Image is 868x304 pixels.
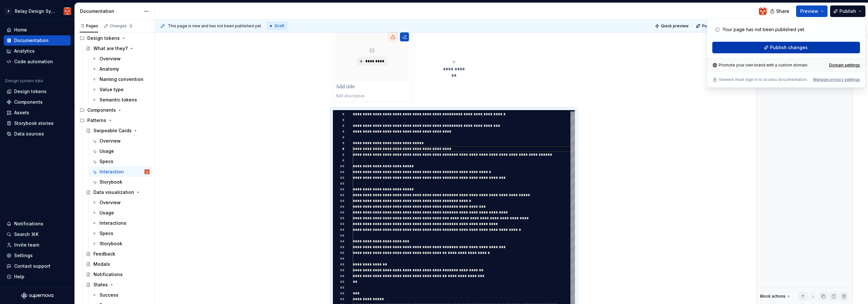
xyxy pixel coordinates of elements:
[100,86,124,93] div: Value type
[14,58,53,65] div: Code automation
[89,64,152,74] a: Anatomy
[4,261,71,271] button: Contact support
[110,23,133,29] div: Changes
[89,228,152,239] a: Specs
[100,138,121,144] div: Overview
[87,35,120,41] div: Design tokens
[100,169,124,175] div: Interaction
[80,23,98,29] div: Pages
[829,63,860,68] a: Domain settings
[144,169,150,174] img: Heath
[89,136,152,146] a: Overview
[839,8,856,14] span: Publish
[64,7,71,15] img: Heath
[830,5,865,17] button: Publish
[14,221,43,227] div: Notifications
[4,7,12,15] div: A
[89,95,152,105] a: Semantic tokens
[100,292,118,298] div: Success
[813,77,860,82] div: Manage privacy settings
[14,27,27,33] div: Home
[15,8,56,14] div: Relay Design System
[800,8,818,14] span: Preview
[4,250,71,261] a: Settings
[1,4,73,18] button: ARelay Design SystemHeath
[77,115,152,126] div: Patterns
[661,23,689,29] span: Quick preview
[89,146,152,156] a: Usage
[14,48,35,54] div: Analytics
[100,148,114,154] div: Usage
[275,23,284,29] span: Draft
[14,274,24,280] div: Help
[128,23,133,29] span: 5
[100,179,122,185] div: Storybook
[93,251,115,257] div: Feedback
[723,26,805,33] p: Your page has not been published yet.
[14,37,48,44] div: Documentation
[83,249,152,259] a: Feedback
[89,54,152,64] a: Overview
[93,127,132,134] div: Swipeable Cards
[14,263,50,269] div: Contact support
[93,261,110,267] div: Modals
[100,56,121,62] div: Overview
[14,99,43,105] div: Components
[100,76,143,83] div: Naming convention
[4,219,71,229] button: Notifications
[4,129,71,139] a: Data sources
[4,56,71,67] a: Code automation
[83,43,152,54] a: What are they?
[4,118,71,128] a: Storybook stories
[14,120,54,126] div: Storybook stories
[4,108,71,118] a: Assets
[93,271,123,278] div: Notifications
[760,292,791,301] div: Block actions
[759,7,767,15] img: Heath
[89,156,152,167] a: Specs
[4,240,71,250] a: Invite team
[89,239,152,249] a: Storybook
[77,33,152,43] div: Design tokens
[93,45,128,52] div: What are they?
[653,22,691,30] button: Quick preview
[89,177,152,187] a: Storybook
[14,109,29,116] div: Assets
[100,220,126,226] div: Interactions
[21,292,53,299] svg: Supernova Logo
[770,44,808,51] span: Publish changes
[14,252,33,259] div: Settings
[83,280,152,290] a: States
[694,22,736,30] button: Publish changes
[100,240,122,247] div: Storybook
[80,8,141,14] div: Documentation
[5,78,43,83] div: Design system data
[760,294,786,299] div: Block actions
[100,66,119,72] div: Anatomy
[14,88,47,95] div: Design tokens
[712,42,860,53] button: Publish changes
[83,187,152,197] a: Data visualization
[83,259,152,269] a: Modals
[796,5,828,17] button: Preview
[89,197,152,208] a: Overview
[89,208,152,218] a: Usage
[100,158,113,165] div: Specs
[767,5,794,17] button: Share
[87,107,116,113] div: Components
[4,25,71,35] a: Home
[89,84,152,95] a: Value type
[776,8,789,14] span: Share
[100,210,114,216] div: Usage
[4,272,71,282] button: Help
[89,290,152,300] a: Success
[14,131,44,137] div: Data sources
[702,23,733,29] span: Publish changes
[100,199,121,206] div: Overview
[712,63,808,68] div: Promote your own brand with a custom domain.
[89,218,152,228] a: Interactions
[89,74,152,84] a: Naming convention
[4,35,71,46] a: Documentation
[14,242,39,248] div: Invite team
